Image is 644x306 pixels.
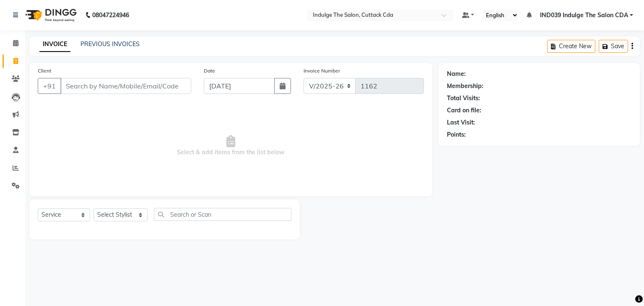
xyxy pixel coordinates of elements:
input: Search or Scan [154,208,291,221]
span: IND039 Indulge The Salon CDA [540,11,628,20]
img: logo [21,3,79,27]
a: PREVIOUS INVOICES [80,40,140,48]
label: Invoice Number [304,67,340,75]
button: +91 [38,78,61,94]
div: Points: [447,130,466,139]
div: Last Visit: [447,118,475,127]
button: Create New [547,40,595,53]
b: 08047224946 [92,3,129,27]
a: INVOICE [39,37,70,52]
button: Save [599,40,628,53]
div: Card on file: [447,106,481,115]
label: Date [204,67,215,75]
div: Total Visits: [447,94,480,103]
span: Select & add items from the list below [38,104,424,188]
input: Search by Name/Mobile/Email/Code [60,78,191,94]
div: Name: [447,70,466,78]
div: Membership: [447,82,483,91]
label: Client [38,67,51,75]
